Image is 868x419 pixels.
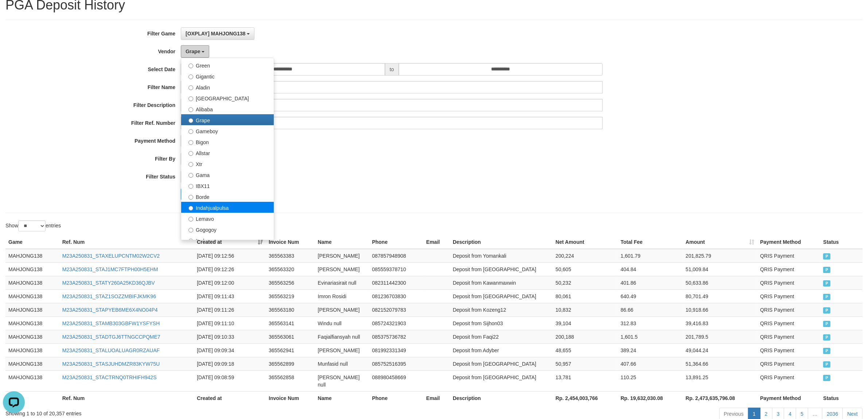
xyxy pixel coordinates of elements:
label: Gigantic [181,70,274,81]
input: [GEOGRAPHIC_DATA] [188,96,193,101]
td: [PERSON_NAME] [315,303,369,316]
label: Gameboy [181,125,274,136]
span: PAID [823,321,830,327]
td: 1,601.5 [618,330,682,343]
td: Deposit from Kozeng12 [450,303,553,316]
th: Description [450,391,553,405]
td: 365563219 [266,289,315,303]
span: PAID [823,375,830,381]
label: Grape [181,114,274,125]
span: PAID [823,253,830,260]
input: Xtr [188,162,193,167]
th: Name [315,235,369,249]
td: 312.83 [618,316,682,330]
th: Description [450,235,553,249]
input: Grape [188,118,193,123]
span: to [385,63,399,76]
td: 085559378710 [369,262,424,276]
th: Rp. 19,632,030.08 [618,391,682,405]
td: Deposit from [GEOGRAPHIC_DATA] [450,370,553,391]
span: PAID [823,267,830,273]
th: Total Fee [618,235,682,249]
td: MAHJONG138 [5,316,59,330]
th: Net Amount [553,235,618,249]
button: Open LiveChat chat widget [3,3,25,25]
td: 110.25 [618,370,682,391]
td: MAHJONG138 [5,330,59,343]
label: Indahjualpulsa [181,202,274,213]
td: Deposit from Yomankali [450,249,553,263]
label: Xtr [181,158,274,169]
td: Munfasid null [315,357,369,370]
td: QRIS Payment [757,289,820,303]
label: Show entries [5,220,61,231]
th: Email [423,391,450,405]
td: [DATE] 09:11:26 [194,303,266,316]
label: Green [181,59,274,70]
td: 087857948908 [369,249,424,263]
td: 404.84 [618,262,682,276]
td: 081236703830 [369,289,424,303]
td: QRIS Payment [757,370,820,391]
td: QRIS Payment [757,303,820,316]
td: 10,918.66 [683,303,757,316]
td: QRIS Payment [757,262,820,276]
td: 085724321903 [369,316,424,330]
td: 200,188 [553,330,618,343]
td: 407.66 [618,357,682,370]
td: MAHJONG138 [5,276,59,289]
td: 50,633.86 [683,276,757,289]
td: 13,891.25 [683,370,757,391]
input: Aladin [188,85,193,90]
label: IBX11 [181,180,274,191]
button: Grape [181,45,209,58]
td: 389.24 [618,343,682,357]
td: 401.86 [618,276,682,289]
input: Itudo [188,239,193,243]
td: QRIS Payment [757,357,820,370]
th: Game [5,391,59,405]
td: [DATE] 09:12:00 [194,276,266,289]
td: 13,781 [553,370,618,391]
td: [DATE] 09:12:26 [194,262,266,276]
a: M23A250831_STALUOALUAGR0RZAUAF [62,347,160,353]
td: [DATE] 09:12:56 [194,249,266,263]
input: Gigantic [188,74,193,79]
input: Lemavo [188,217,193,222]
td: 39,416.83 [683,316,757,330]
th: Ref. Num [59,235,194,249]
td: 365563383 [266,249,315,263]
a: M23A250831_STAPYEB6ME6X4NO04P4 [62,307,158,313]
th: Invoice Num [266,235,315,249]
td: 50,232 [553,276,618,289]
td: [PERSON_NAME] [315,262,369,276]
a: M23A250831_STADTGJ6TTNGCCPQME7 [62,334,160,340]
td: 80,701.49 [683,289,757,303]
td: 365562899 [266,357,315,370]
td: 49,044.24 [683,343,757,357]
td: 86.66 [618,303,682,316]
td: 365563320 [266,262,315,276]
span: PAID [823,334,830,341]
td: MAHJONG138 [5,303,59,316]
td: 50,957 [553,357,618,370]
th: Rp. 2,473,635,796.08 [683,391,757,405]
td: [DATE] 09:11:43 [194,289,266,303]
td: 082152079783 [369,303,424,316]
td: 365563256 [266,276,315,289]
td: 50,605 [553,262,618,276]
label: Gama [181,169,274,180]
td: 80,061 [553,289,618,303]
label: Allstar [181,147,274,158]
input: Borde [188,195,193,200]
td: 365562941 [266,343,315,357]
label: Alibaba [181,103,274,114]
td: 201,825.79 [683,249,757,263]
td: QRIS Payment [757,249,820,263]
td: MAHJONG138 [5,370,59,391]
td: 365563141 [266,316,315,330]
th: Rp. 2,454,003,766 [553,391,618,405]
label: Gogogoy [181,224,274,235]
th: Email [423,235,450,249]
label: Lemavo [181,213,274,224]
